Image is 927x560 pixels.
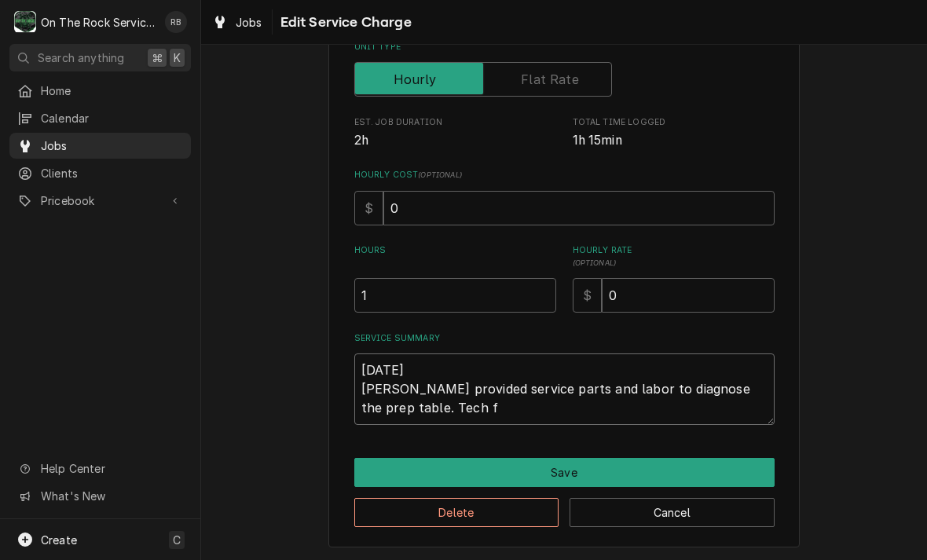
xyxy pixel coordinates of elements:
span: 2h [354,133,368,148]
span: 1h 15min [573,133,622,148]
div: $ [354,191,383,225]
div: Button Group Row [354,458,775,487]
label: Service Summary [354,332,775,345]
div: O [14,11,36,33]
span: Home [41,82,183,99]
span: What's New [41,488,181,504]
span: Edit Service Charge [276,12,412,33]
div: Est. Job Duration [354,116,556,150]
button: Search anything⌘K [9,44,191,71]
a: Calendar [9,105,191,131]
div: Total Time Logged [573,116,775,150]
span: ⌘ [152,49,163,66]
span: Search anything [38,49,124,66]
label: Hourly Rate [573,244,775,269]
span: Calendar [41,110,183,126]
span: Total Time Logged [573,131,775,150]
span: Jobs [41,137,183,154]
span: Jobs [236,14,262,31]
div: Unit Type [354,41,775,97]
button: Save [354,458,775,487]
span: Create [41,533,77,547]
div: On The Rock Services's Avatar [14,11,36,33]
div: Hourly Cost [354,169,775,225]
span: C [173,532,181,548]
div: Button Group [354,458,775,527]
label: Hours [354,244,556,269]
button: Delete [354,498,559,527]
a: Go to Pricebook [9,188,191,214]
span: Help Center [41,460,181,477]
span: Clients [41,165,183,181]
textarea: [DATE] [PERSON_NAME] provided service parts and labor to diagnose the prep table. Tech f [354,353,775,425]
div: RB [165,11,187,33]
span: ( optional ) [418,170,462,179]
span: Est. Job Duration [354,131,556,150]
a: Go to Help Center [9,456,191,481]
span: Pricebook [41,192,159,209]
a: Clients [9,160,191,186]
span: Est. Job Duration [354,116,556,129]
div: [object Object] [354,244,556,313]
a: Go to What's New [9,483,191,509]
div: [object Object] [573,244,775,313]
a: Home [9,78,191,104]
div: On The Rock Services [41,14,156,31]
label: Unit Type [354,41,775,53]
span: Total Time Logged [573,116,775,129]
label: Hourly Cost [354,169,775,181]
div: Button Group Row [354,487,775,527]
span: K [174,49,181,66]
div: $ [573,278,602,313]
div: Service Summary [354,332,775,425]
a: Jobs [206,9,269,35]
span: ( optional ) [573,258,617,267]
a: Jobs [9,133,191,159]
button: Cancel [570,498,775,527]
div: Ray Beals's Avatar [165,11,187,33]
